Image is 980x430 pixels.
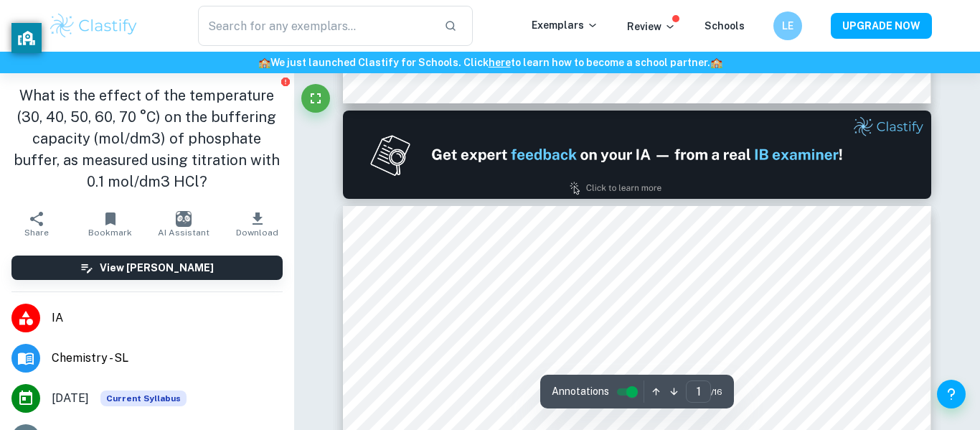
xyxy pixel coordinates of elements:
h6: LE [780,18,796,34]
span: / 16 [711,385,722,398]
img: AI Assistant [176,211,192,227]
img: Ad [343,111,931,199]
a: here [489,57,511,68]
span: Current Syllabus [100,391,187,406]
span: 🏫 [710,57,722,68]
a: Schools [705,20,745,32]
input: Search for any exemplars... [198,6,433,46]
h6: View [PERSON_NAME] [100,260,214,276]
span: Annotations [552,384,609,399]
span: AI Assistant [158,228,209,238]
button: Download [220,204,293,244]
button: Bookmark [73,204,146,244]
img: Clastify logo [48,11,139,40]
span: Bookmark [88,228,132,238]
span: [DATE] [52,390,89,407]
span: Chemistry - SL [52,350,283,367]
button: Fullscreen [301,84,330,113]
button: Help and Feedback [937,380,966,408]
button: View [PERSON_NAME] [11,256,283,280]
span: Download [236,228,278,238]
h1: What is the effect of the temperature (30, 40, 50, 60, 70 °C) on the buffering capacity (mol/dm3)... [11,85,283,192]
span: IA [52,309,283,327]
button: Report issue [281,76,291,87]
button: AI Assistant [147,204,220,244]
button: privacy banner [11,23,42,53]
button: LE [773,11,802,40]
span: 🏫 [258,57,270,68]
h6: We just launched Clastify for Schools. Click to learn how to become a school partner. [3,55,977,70]
p: Exemplars [532,17,598,33]
span: Share [24,228,49,238]
button: UPGRADE NOW [831,13,932,39]
p: Review [627,19,676,34]
div: This exemplar is based on the current syllabus. Feel free to refer to it for inspiration/ideas wh... [100,391,187,406]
